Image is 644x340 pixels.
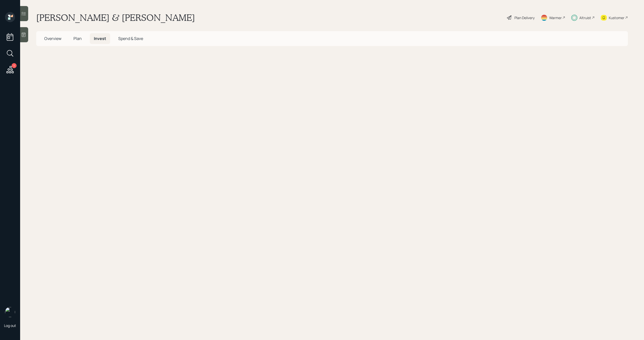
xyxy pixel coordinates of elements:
span: Overview [44,36,61,41]
div: Altruist [579,15,591,20]
div: 1 [12,63,17,68]
span: Plan [73,36,82,41]
span: Invest [94,36,106,41]
div: Warmer [549,15,562,20]
div: Kustomer [609,15,624,20]
div: Log out [4,323,16,328]
img: michael-russo-headshot.png [5,307,15,317]
h1: [PERSON_NAME] & [PERSON_NAME] [36,12,195,23]
div: Plan Delivery [514,15,535,20]
span: Spend & Save [118,36,143,41]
